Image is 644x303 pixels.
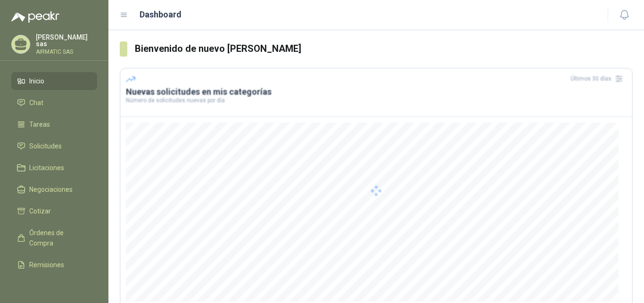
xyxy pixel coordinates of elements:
[29,260,64,270] span: Remisiones
[36,34,97,47] p: [PERSON_NAME] sas
[29,184,73,195] span: Negociaciones
[11,159,97,177] a: Licitaciones
[29,76,44,86] span: Inicio
[29,163,64,173] span: Licitaciones
[36,49,97,55] p: AIRMATIC SAS
[29,206,51,216] span: Cotizar
[29,141,62,151] span: Solicitudes
[11,11,59,23] img: Logo peakr
[29,119,50,130] span: Tareas
[11,278,97,295] a: Configuración
[140,8,182,21] h1: Dashboard
[11,115,97,133] a: Tareas
[29,98,43,108] span: Chat
[11,202,97,220] a: Cotizar
[11,72,97,90] a: Inicio
[135,41,633,56] h3: Bienvenido de nuevo [PERSON_NAME]
[11,180,97,198] a: Negociaciones
[11,94,97,112] a: Chat
[11,137,97,155] a: Solicitudes
[29,228,88,248] span: Órdenes de Compra
[11,224,97,252] a: Órdenes de Compra
[11,256,97,274] a: Remisiones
